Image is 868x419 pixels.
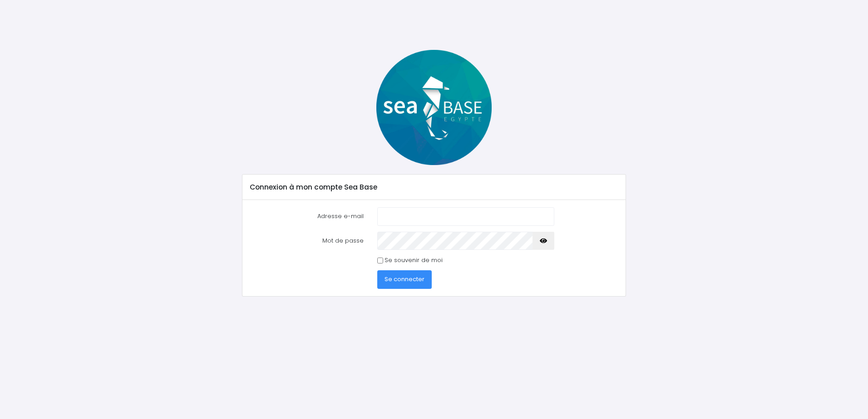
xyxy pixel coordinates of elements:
span: Se connecter [385,275,424,283]
button: Se connecter [377,270,432,288]
label: Mot de passe [243,232,370,250]
label: Adresse e-mail [243,207,370,225]
div: Connexion à mon compte Sea Base [242,175,625,200]
label: Se souvenir de moi [385,256,443,265]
